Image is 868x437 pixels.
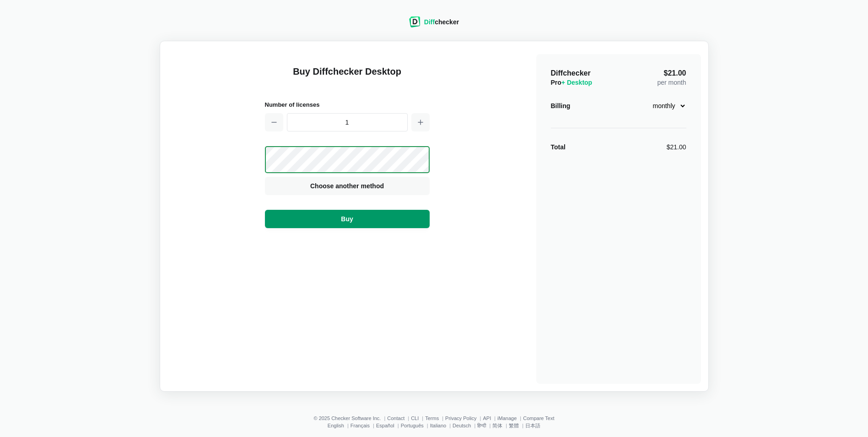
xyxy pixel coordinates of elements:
[497,415,517,421] a: iManage
[664,70,686,77] span: $21.00
[376,423,394,428] a: Español
[551,69,591,77] span: Diffchecker
[265,210,430,228] button: Buy
[453,423,471,428] a: Deutsch
[287,113,408,131] input: 1
[551,143,566,151] strong: Total
[265,65,430,89] h1: Buy Diffchecker Desktop
[425,415,439,421] a: Terms
[551,101,571,110] div: Billing
[492,423,502,428] a: 简体
[411,415,419,421] a: CLI
[477,423,486,428] a: हिन्दी
[313,415,387,421] li: © 2025 Checker Software Inc.
[265,100,430,109] h2: Number of licenses
[445,415,476,421] a: Privacy Policy
[265,177,430,195] button: Choose another method
[328,423,344,428] a: English
[308,181,386,191] span: Choose another method
[509,423,519,428] a: 繁體
[551,79,593,86] span: Pro
[424,18,435,26] span: Diff
[483,415,491,421] a: API
[387,415,404,421] a: Contact
[523,415,554,421] a: Compare Text
[350,423,370,428] a: Français
[424,17,459,27] div: checker
[339,214,355,224] span: Buy
[667,142,686,152] div: $21.00
[409,22,459,29] a: Diffchecker logoDiffchecker
[561,79,592,86] span: + Desktop
[525,423,540,428] a: 日本語
[409,16,421,27] img: Diffchecker logo
[657,69,686,87] div: per month
[430,423,446,428] a: Italiano
[401,423,424,428] a: Português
